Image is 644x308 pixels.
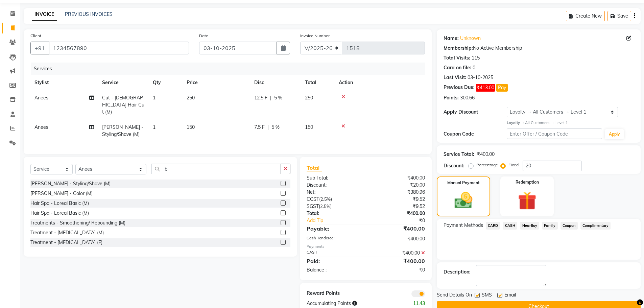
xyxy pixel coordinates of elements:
span: Anees [34,95,48,101]
div: Payments [307,244,425,250]
th: Action [335,75,425,90]
label: Client [30,33,41,39]
div: Discount: [302,182,366,189]
span: CARD [486,222,500,230]
div: ( ) [302,196,366,203]
button: Save [607,11,631,21]
div: Treatments - Smoothening/ Rebounding (M) [30,219,125,227]
div: 03-10-2025 [468,74,493,81]
div: Points: [444,94,459,101]
div: Net: [302,189,366,196]
span: 1 [153,95,156,101]
span: SMS [482,291,492,300]
div: Cash Tendered: [302,235,366,242]
div: 115 [472,54,480,62]
div: Description: [444,268,471,276]
div: [PERSON_NAME] - Color (M) [30,190,93,197]
div: Sub Total: [302,174,366,182]
span: 5 % [274,94,282,101]
span: CGST [307,196,319,202]
div: ₹400.00 [366,257,430,265]
div: ₹0 [377,217,430,224]
div: ₹9.52 [366,203,430,210]
th: Qty [149,75,183,90]
span: 150 [187,124,195,130]
span: 12.5 F [254,94,267,101]
button: +91 [30,42,49,54]
div: Coupon Code [444,131,507,138]
span: NearBuy [520,222,539,230]
div: Service Total: [444,151,474,158]
span: ₹413.00 [476,84,495,92]
a: PREVIOUS INVOICES [65,11,113,17]
span: Anees [34,124,48,130]
th: Service [98,75,149,90]
div: Hair Spa - Loreal Basic (M) [30,210,89,217]
div: ( ) [302,203,366,210]
div: ₹400.00 [366,224,430,233]
span: 2.5% [320,204,330,209]
div: [PERSON_NAME] - Styling/Shave (M) [30,180,111,187]
span: 2.5% [320,196,331,202]
a: Unknown [460,35,481,42]
label: Manual Payment [447,180,480,186]
div: Services [31,63,430,75]
div: Previous Due: [444,84,475,92]
div: Membership: [444,45,473,52]
div: ₹400.00 [477,151,495,158]
span: Email [504,291,516,300]
div: Accumulating Points [302,300,398,307]
div: Hair Spa - Loreal Basic (M) [30,200,89,207]
div: ₹20.00 [366,182,430,189]
div: Treatment - [MEDICAL_DATA] (M) [30,229,104,236]
span: 250 [187,95,195,101]
div: ₹400.00 [366,210,430,217]
th: Stylist [30,75,98,90]
label: Fixed [508,162,519,168]
div: ₹400.00 [366,174,430,182]
div: ₹400.00 [366,250,430,257]
div: Total: [302,210,366,217]
span: Total [307,164,322,171]
span: 5 % [271,124,280,131]
label: Invoice Number [300,33,330,39]
button: Pay [496,84,508,92]
a: INVOICE [32,8,57,21]
span: 7.5 F [254,124,265,131]
div: ₹380.96 [366,189,430,196]
span: Coupon [560,222,578,230]
img: _cash.svg [449,190,478,211]
div: 0 [473,64,475,71]
span: 1 [153,124,156,130]
div: Payable: [302,224,366,233]
span: CASH [503,222,517,230]
div: ₹0 [366,266,430,274]
label: Redemption [516,179,539,185]
span: 250 [305,95,313,101]
span: Payment Methods [444,222,483,229]
strong: Loyalty → [507,120,525,125]
label: Date [199,33,208,39]
span: Send Details On [437,291,472,300]
span: Complimentary [580,222,611,230]
input: Search or Scan [151,164,281,174]
div: ₹9.52 [366,196,430,203]
div: Apply Discount [444,109,507,116]
th: Total [301,75,335,90]
div: 300.66 [460,94,475,101]
span: | [270,94,271,101]
th: Price [183,75,250,90]
div: All Customers → Level 1 [507,120,634,126]
div: ₹400.00 [366,235,430,242]
div: No Active Membership [444,45,634,52]
div: Discount: [444,162,464,169]
img: _gift.svg [512,189,542,212]
span: Family [542,222,558,230]
span: SGST [307,203,319,209]
div: Treatment - [MEDICAL_DATA] (F) [30,239,102,246]
div: Card on file: [444,64,471,71]
span: | [267,124,269,131]
div: Total Visits: [444,54,470,62]
input: Search by Name/Mobile/Email/Code [49,42,189,54]
div: 11.43 [398,300,430,307]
